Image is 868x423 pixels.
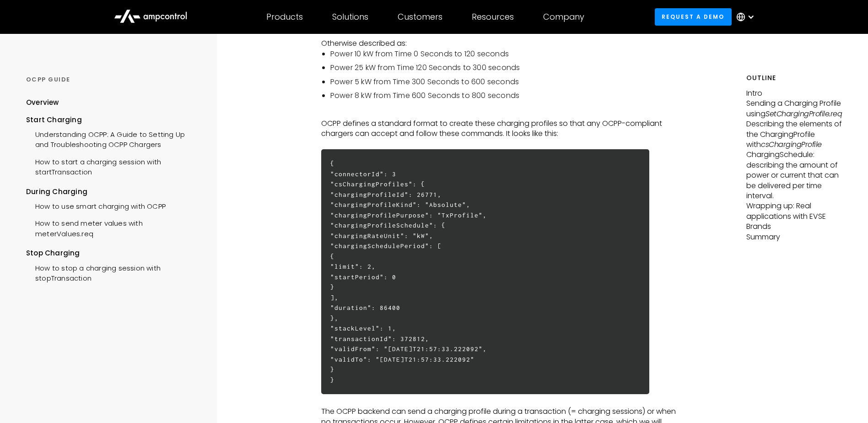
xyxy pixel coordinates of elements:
[26,259,199,286] a: How to stop a charging session with stopTransaction
[398,12,442,22] div: Customers
[746,119,842,150] p: Describing the elements of the ChargingProfile with
[321,108,686,118] p: ‍
[746,88,842,98] p: Intro
[472,12,514,22] div: Resources
[330,49,686,59] li: Power 10 kW from Time 0 Seconds to 120 seconds
[332,12,368,22] div: Solutions
[26,98,59,108] div: Overview
[321,38,686,49] p: Otherwise described as:
[321,119,686,139] p: OCPP defines a standard format to create these charging profiles so that any OCPP-compliant charg...
[26,98,59,114] a: Overview
[761,139,822,150] em: csChargingProfile
[330,77,686,87] li: Power 5 kW from Time 300 Seconds to 600 seconds
[26,248,199,258] div: Stop Charging
[321,149,649,394] h6: { "connectorId": 3 "csChargingProfiles": { "chargingProfileId": 26771, "chargingProfileKind": "Ab...
[321,396,686,407] p: ‍
[26,152,199,180] a: How to start a charging session with startTransaction
[746,98,842,119] p: Sending a Charging Profile using
[26,125,199,152] a: Understanding OCPP: A Guide to Setting Up and Troubleshooting OCPP Chargers
[330,63,686,73] li: Power 25 kW from Time 120 Seconds to 300 seconds
[26,214,199,241] a: How to send meter values with meterValues.req
[321,139,686,149] p: ‍
[266,12,303,22] div: Products
[746,73,842,83] h5: Outline
[766,108,842,119] em: SetChargingProfile.req
[746,232,842,242] p: Summary
[26,187,199,197] div: During Charging
[543,12,584,22] div: Company
[746,201,842,232] p: Wrapping up: Real applications with EVSE Brands
[330,91,686,101] li: Power 8 kW from Time 600 Seconds to 800 seconds
[26,115,199,125] div: Start Charging
[746,150,842,201] p: ChargingSchedule: describing the amount of power or current that can be delivered per time interval.
[26,197,166,214] a: How to use smart charging with OCPP
[26,76,199,84] div: OCPP GUIDE
[655,8,732,25] a: Request a demo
